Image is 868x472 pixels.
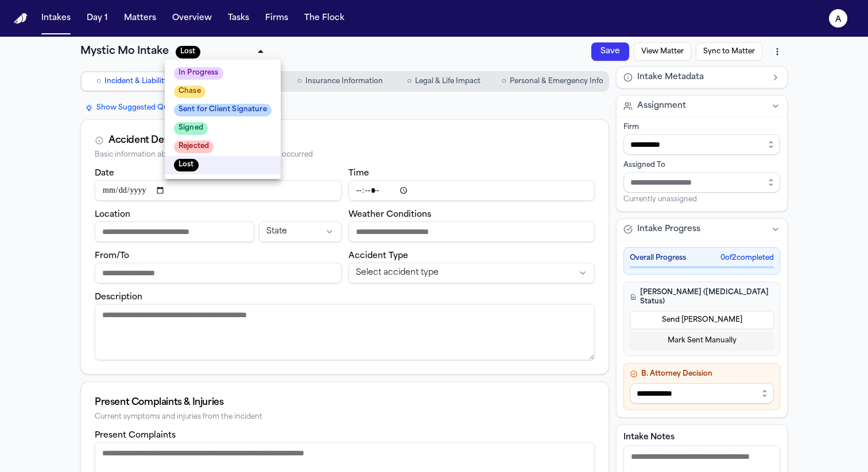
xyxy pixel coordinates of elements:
span: Rejected [174,141,214,153]
span: Sent for Client Signature [174,104,272,116]
span: In Progress [174,67,223,80]
span: Chase [174,85,206,98]
span: Signed [174,122,208,135]
span: Lost [174,159,199,171]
